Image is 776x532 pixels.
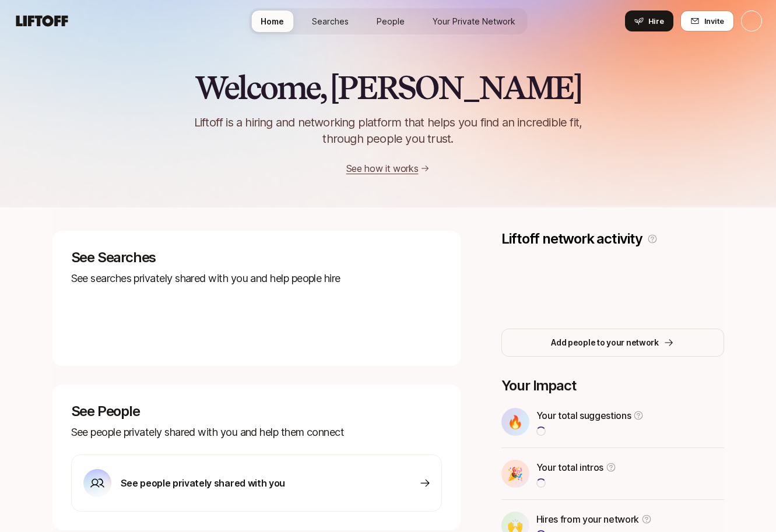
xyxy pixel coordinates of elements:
a: Searches [303,10,358,32]
p: Your Impact [501,378,724,394]
p: Your total suggestions [536,408,631,423]
a: Home [251,10,293,32]
p: See People [71,403,442,420]
span: Home [261,15,284,27]
p: Liftoff network activity [501,231,642,247]
a: People [367,10,414,32]
button: Invite [680,10,734,31]
p: Liftoff is a hiring and networking platform that helps you find an incredible fit, through people... [180,114,597,147]
button: Add people to your network [501,329,724,357]
h2: Welcome, [PERSON_NAME] [195,70,581,105]
button: Hire [625,10,673,31]
span: Searches [312,15,349,27]
p: See searches privately shared with you and help people hire [71,270,442,287]
span: Your Private Network [433,15,515,27]
div: 🎉 [501,460,529,488]
a: Your Private Network [423,10,525,32]
a: See how it works [346,163,419,174]
span: People [377,15,405,27]
p: See people privately shared with you [121,475,285,491]
div: 🔥 [501,408,529,436]
p: Your total intros [536,460,604,475]
span: Invite [704,15,724,27]
p: See Searches [71,249,442,266]
span: Hire [648,15,664,27]
p: See people privately shared with you and help them connect [71,424,442,441]
p: Add people to your network [551,336,659,350]
p: Hires from your network [536,512,640,527]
